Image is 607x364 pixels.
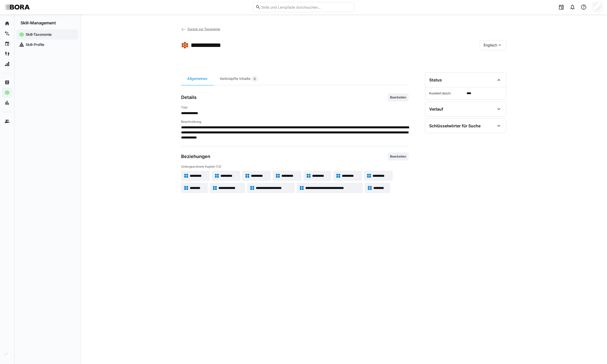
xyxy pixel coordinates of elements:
span: 0 [254,77,256,81]
span: Bearbeiten [390,95,407,99]
span: Englisch [484,43,497,48]
div: Verknüpfte Inhalte [214,73,264,85]
h3: Details [181,95,197,100]
h3: Beziehungen [181,154,210,159]
div: Verlauf [429,107,443,112]
span: Zurück zur Taxonomie [187,27,220,31]
input: Skills und Lernpfade durchsuchen… [261,5,352,9]
button: Bearbeiten [388,152,409,161]
button: Bearbeiten [388,93,409,101]
div: Allgemeines [181,73,214,85]
div: Status [429,77,442,82]
h4: Titel [181,106,409,110]
h4: Untergeordnete Kapitel (12) [181,165,409,169]
a: Zurück zur Taxonomie [181,27,220,31]
span: Bearbeiten [390,154,407,159]
h4: Beschreibung [181,120,409,124]
span: Kuratiert durch: [429,91,465,95]
div: Schlüsselwörter für Suche [429,123,481,128]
